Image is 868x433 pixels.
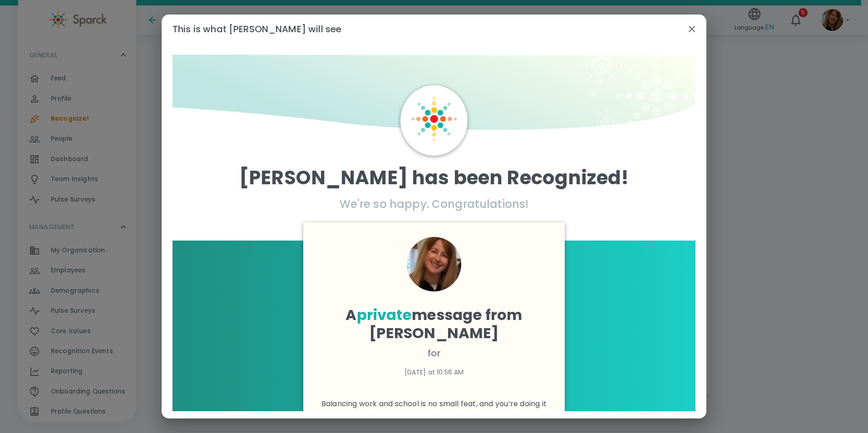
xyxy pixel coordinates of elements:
[173,54,695,137] img: Sparck teal wave background
[173,167,695,189] p: [PERSON_NAME] has been Recognized!
[321,306,547,342] h4: A message from [PERSON_NAME]
[407,237,461,291] img: Picture of undefined
[411,96,457,142] img: Sparck logo
[162,15,706,44] h2: This is what [PERSON_NAME] will see
[321,368,547,377] p: [DATE] at 10:56 AM
[357,305,412,325] span: private
[173,197,695,212] p: We're so happy. Congratulations!
[321,346,547,360] p: for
